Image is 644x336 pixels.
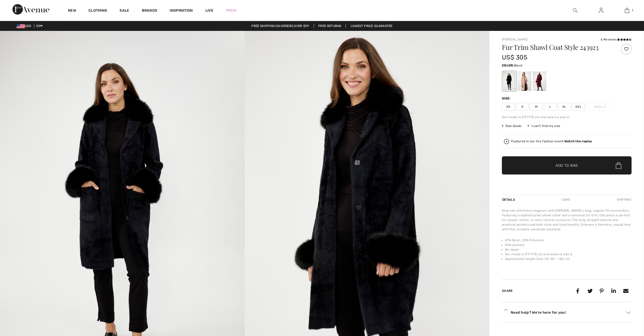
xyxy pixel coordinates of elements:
[502,156,632,174] button: Add to Bag
[502,38,528,41] a: [PERSON_NAME]
[502,289,513,293] span: Share
[88,8,107,14] a: Clothing
[502,54,527,61] span: US$ 305
[516,103,529,111] span: S
[511,140,592,143] div: Featured in our live fashion event.
[314,24,346,28] a: Free Returns
[12,4,49,15] img: 1ère Avenue
[205,8,213,13] a: Live
[528,124,560,128] div: I can't find my size
[502,44,610,51] h1: Fur Trim Shawl Coat Style 243923
[17,24,33,28] span: USD
[626,311,631,314] img: Arrow2.svg
[564,139,592,143] strong: Watch the replay
[556,163,578,168] span: Add to Bag
[142,8,157,14] a: Brands
[502,115,632,119] div: Our model is 5'9"/175 cm and wears a size 6.
[603,105,606,108] img: ring-m.svg
[36,24,43,28] span: EN
[505,247,632,252] li: No zipper
[514,64,523,67] span: Black
[247,24,313,28] a: Free shipping on orders over $99
[544,103,557,111] span: L
[347,24,397,28] a: Lowest Price Guarantee
[17,24,25,28] img: US Dollar
[601,37,632,42] div: 6 Reviews
[502,103,515,111] span: XS
[504,139,509,144] img: Watch the replay
[120,8,129,14] a: Sale
[599,7,603,14] img: My Info
[572,103,585,111] span: XXL
[226,8,236,13] a: Prom
[616,162,621,169] img: Bag.svg
[505,238,632,243] li: 67% Nylon, 33% Polyester
[503,71,516,91] div: Black
[595,7,607,14] a: Sign In
[533,71,546,91] div: Merlot
[68,8,76,14] a: New
[625,7,629,14] img: My Bag
[557,195,574,204] div: Care
[505,252,632,257] li: Our model is 5'9"/175 cm and wears a size 6.
[573,7,577,14] img: search the website
[502,64,514,67] span: Color:
[614,7,640,14] a: 1
[502,195,516,204] div: Details
[502,124,521,128] span: Size Guide
[530,103,543,111] span: M
[502,96,512,101] div: Size:
[586,103,614,111] span: XXXL
[558,103,571,111] span: XL
[170,8,193,14] span: Inspiration
[502,308,632,316] div: Need help? We're here for you!
[615,195,632,204] div: Shipping
[505,257,632,261] li: Approximate length (size 12): 40" - 102 cm
[502,208,632,232] div: Step into effortless elegance with [PERSON_NAME]'s long, regular-fit overclothes. Featuring a sop...
[505,243,632,247] li: Side pockets
[518,71,531,91] div: Rose
[632,8,633,13] span: 1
